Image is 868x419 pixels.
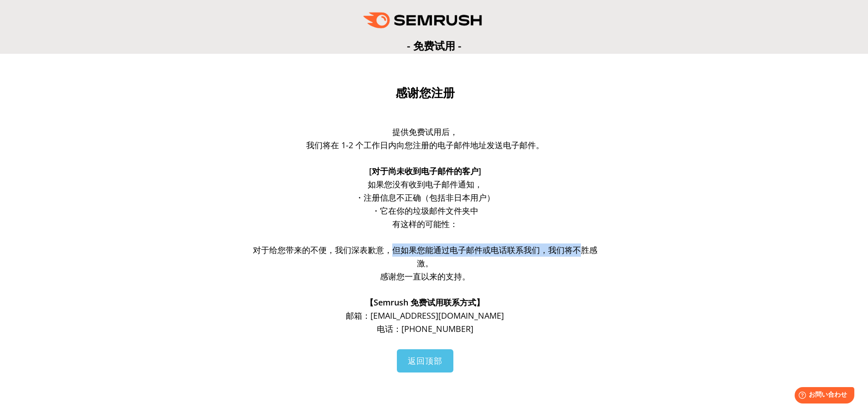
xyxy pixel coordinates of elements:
font: 感谢您注册 [395,86,455,100]
font: - 免费试用 - [407,38,462,53]
font: 如果您没有收到电子邮件通知， [368,179,483,190]
iframe: Help widget launcher [787,383,858,409]
font: 【Semrush 免费试用联系方式】 [365,297,484,308]
font: ・它在你的垃圾邮件文件夹中 [372,205,478,216]
font: 电话：[PHONE_NUMBER] [377,323,473,334]
a: 返回顶部 [397,349,453,372]
font: [EMAIL_ADDRESS][DOMAIN_NAME] [370,310,504,321]
font: 我们将在 1-2 个工作日内向您注册的电子邮件地址发送电子邮件。 [306,140,544,150]
font: ・注册信息不正确（包括非日本用户） [355,192,495,203]
font: [对于尚未收到电子邮件的客户] [369,166,481,176]
font: 返回顶部 [408,355,442,366]
font: 邮箱： [346,310,370,321]
font: 提供免费试用后， [392,126,458,137]
font: 对于给您带来的不便，我们深表歉意，但如果您能通过电子邮件或电话联系我们，我们将不胜感激。 [253,244,597,269]
font: 感谢您一直以来的支持。 [380,271,470,282]
font: 有这样的可能性： [392,218,458,229]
